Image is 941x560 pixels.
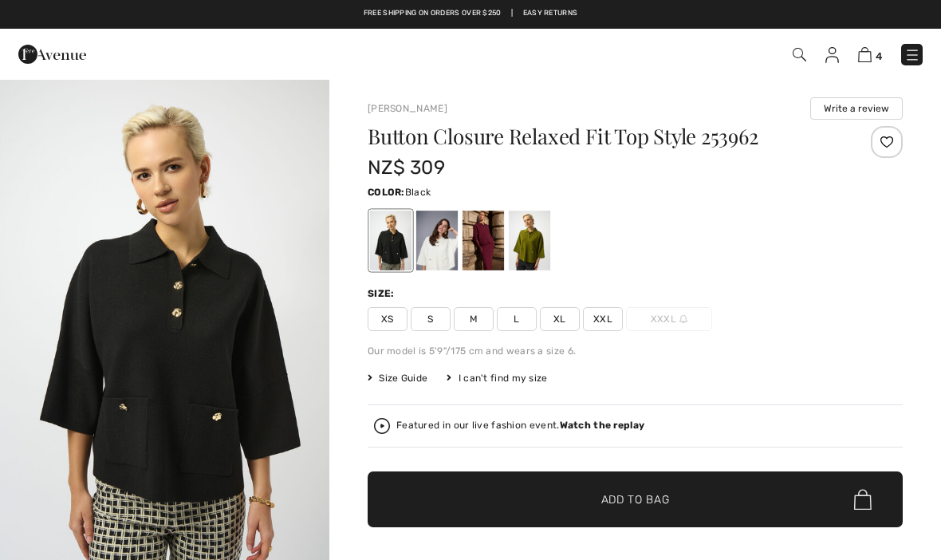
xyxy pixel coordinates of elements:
span: M [454,307,494,331]
span: | [511,8,513,19]
a: Free shipping on orders over $250 [364,8,502,19]
div: Size: [368,286,398,301]
iframe: Opens a widget where you can find more information [837,512,925,552]
span: S [411,307,451,331]
button: Write a review [810,97,903,120]
span: Add to Bag [601,491,670,508]
a: 1ère Avenue [18,45,86,61]
a: Easy Returns [523,8,578,19]
span: Color: [368,187,405,198]
a: [PERSON_NAME] [368,103,447,114]
div: I can't find my size [447,371,547,385]
strong: Watch the replay [560,420,645,431]
span: XXXL [626,307,712,331]
span: XS [368,307,408,331]
a: 4 [858,45,882,64]
span: Size Guide [368,371,427,385]
h1: Button Closure Relaxed Fit Top Style 253962 [368,126,813,147]
div: Our model is 5'9"/175 cm and wears a size 6. [368,344,903,358]
span: XL [540,307,580,331]
span: 4 [876,50,882,62]
img: Menu [904,47,920,63]
span: XXL [583,307,623,331]
div: Featured in our live fashion event. [396,420,644,431]
button: Add to Bag [368,471,903,527]
div: Black [370,211,411,270]
img: Bag.svg [854,489,872,510]
img: Watch the replay [374,418,390,434]
span: Black [405,187,431,198]
img: Search [793,48,806,61]
img: 1ère Avenue [18,38,86,70]
img: Shopping Bag [858,47,872,62]
div: Artichoke [509,211,550,270]
img: ring-m.svg [679,315,687,323]
span: L [497,307,537,331]
div: Merlot [463,211,504,270]
img: My Info [825,47,839,63]
div: Winter White [416,211,458,270]
span: NZ$ 309 [368,156,445,179]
